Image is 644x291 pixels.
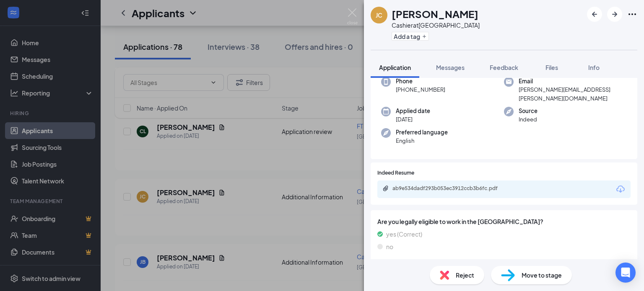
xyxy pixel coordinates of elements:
span: Email [519,77,627,85]
span: Preferred language [396,128,448,136]
span: [DATE] [396,115,430,124]
span: Indeed Resume [377,169,414,177]
span: Phone [396,77,445,85]
div: ab9e534dadf293b053ec3912ccb3b6fc.pdf [392,185,510,192]
div: JC [376,11,382,19]
svg: ArrowRight [610,9,620,19]
span: [PERSON_NAME][EMAIL_ADDRESS][PERSON_NAME][DOMAIN_NAME] [519,85,627,103]
span: no [386,242,393,251]
span: Source [519,107,538,115]
span: yes (Correct) [386,229,422,239]
span: Applied date [396,107,430,115]
span: Are you legally eligible to work in the [GEOGRAPHIC_DATA]? [377,217,631,226]
button: PlusAdd a tag [392,32,429,41]
span: [PHONE_NUMBER] [396,85,445,94]
span: Files [545,64,558,71]
h1: [PERSON_NAME] [392,7,478,21]
svg: Paperclip [382,185,389,192]
span: Info [588,64,600,71]
span: Messages [436,64,465,71]
svg: Ellipses [627,9,637,19]
span: Reject [456,270,474,280]
span: Move to stage [522,270,562,280]
span: Application [379,64,411,71]
span: English [396,136,448,145]
button: ArrowLeftNew [587,7,602,22]
svg: Plus [422,34,427,39]
svg: Download [615,184,626,194]
div: Cashier at [GEOGRAPHIC_DATA] [392,21,480,29]
svg: ArrowLeftNew [589,9,600,19]
span: Feedback [490,64,518,71]
button: ArrowRight [607,7,622,22]
div: Open Intercom Messenger [615,263,636,283]
span: Indeed [519,115,538,124]
a: Paperclipab9e534dadf293b053ec3912ccb3b6fc.pdf [382,185,518,193]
